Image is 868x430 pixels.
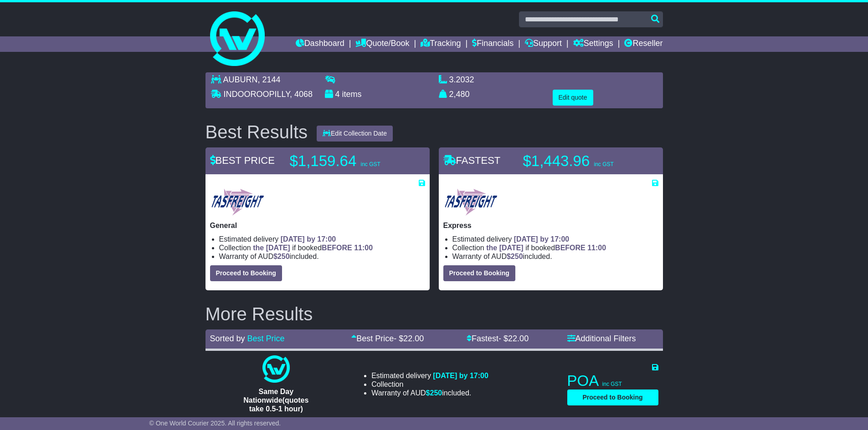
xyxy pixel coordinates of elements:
[573,36,613,52] a: Settings
[335,90,340,99] span: 4
[443,221,658,230] p: Express
[273,253,290,260] span: $
[219,252,425,261] li: Warranty of AUD included.
[394,334,424,343] span: - $
[587,244,606,252] span: 11:00
[567,334,636,343] a: Additional Filters
[205,304,663,324] h2: More Results
[219,243,425,252] li: Collection
[243,388,308,413] span: Same Day Nationwide(quotes take 0.5-1 hour)
[511,253,523,260] span: 250
[354,244,373,252] span: 11:00
[567,372,658,390] p: POA
[253,244,290,252] span: the [DATE]
[290,152,404,170] p: $1,159.64
[486,244,523,252] span: the [DATE]
[430,389,442,397] span: 250
[514,235,570,243] span: [DATE] by 17:00
[201,122,313,142] div: Best Results
[322,244,352,252] span: BEFORE
[421,36,461,52] a: Tracking
[467,334,529,343] a: Fastest- $22.00
[210,334,245,343] span: Sorted by
[403,334,424,343] span: 22.00
[472,36,514,52] a: Financials
[443,265,515,281] button: Proceed to Booking
[210,155,275,166] span: BEST PRICE
[224,90,290,99] span: INDOOROOPILLY
[277,253,290,260] span: 250
[452,252,658,261] li: Warranty of AUD included.
[452,243,658,252] li: Collection
[281,235,336,243] span: [DATE] by 17:00
[426,389,442,397] span: $
[290,90,313,99] span: , 4068
[433,372,488,379] span: [DATE] by 17:00
[555,244,586,252] span: BEFORE
[553,90,593,106] button: Edit quote
[371,371,488,380] li: Estimated delivery
[452,235,658,243] li: Estimated delivery
[258,75,281,84] span: , 2144
[262,355,290,383] img: One World Courier: Same Day Nationwide(quotes take 0.5-1 hour)
[624,36,663,52] a: Reseller
[210,221,425,230] p: General
[210,265,282,281] button: Proceed to Booking
[371,389,488,397] li: Warranty of AUD included.
[219,235,425,243] li: Estimated delivery
[602,381,622,387] span: inc GST
[486,244,606,252] span: if booked
[567,390,658,405] button: Proceed to Booking
[525,36,562,52] a: Support
[253,244,373,252] span: if booked
[355,36,409,52] a: Quote/Book
[498,334,529,343] span: - $
[449,75,474,84] span: 3.2032
[223,75,258,84] span: AUBURN
[149,420,281,427] span: © One World Courier 2025. All rights reserved.
[210,187,265,217] img: Tasfreight: General
[443,155,501,166] span: FASTEST
[360,161,380,167] span: inc GST
[317,126,393,142] button: Edit Collection Date
[508,334,529,343] span: 22.00
[443,187,498,217] img: Tasfreight: Express
[523,152,637,170] p: $1,443.96
[351,334,424,343] a: Best Price- $22.00
[371,380,488,389] li: Collection
[594,161,613,167] span: inc GST
[507,253,523,260] span: $
[449,90,470,99] span: 2,480
[296,36,344,52] a: Dashboard
[342,90,362,99] span: items
[247,334,285,343] a: Best Price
